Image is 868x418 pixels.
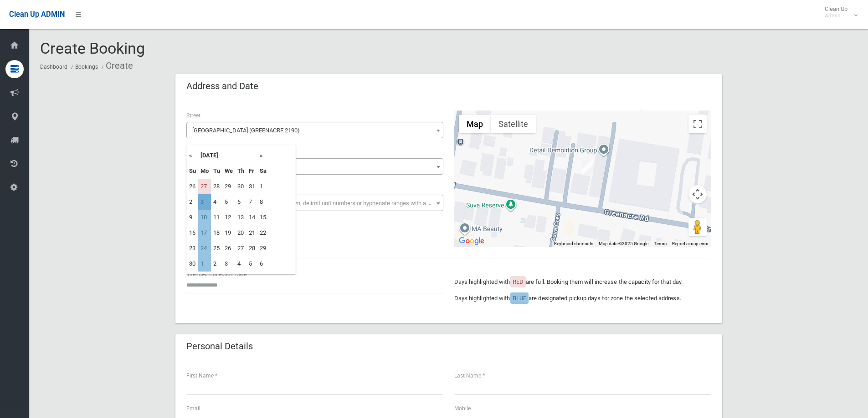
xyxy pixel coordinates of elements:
[187,179,198,194] td: 26
[187,148,198,163] th: «
[257,179,269,194] td: 1
[40,64,67,70] a: Dashboard
[247,163,257,179] th: Fr
[175,337,264,355] header: Personal Details
[187,241,198,256] td: 23
[688,115,707,133] button: Toggle fullscreen view
[192,200,447,206] span: Select the unit number from the dropdown, delimit unit numbers or hyphenate ranges with a comma
[198,179,211,194] td: 27
[554,241,593,247] button: Keyboard shortcuts
[513,295,526,302] span: BLUE
[198,256,211,272] td: 1
[175,77,269,95] header: Address and Date
[257,210,269,225] td: 15
[235,179,247,194] td: 30
[222,179,235,194] td: 29
[211,225,222,241] td: 18
[672,241,709,246] a: Report a map error
[454,277,711,287] p: Days highlighted with are full. Booking them will increase the capacity for that day.
[198,210,211,225] td: 10
[247,179,257,194] td: 31
[211,241,222,256] td: 25
[186,158,443,175] span: 101
[211,210,222,225] td: 11
[75,64,98,70] a: Bookings
[222,194,235,210] td: 5
[599,241,648,246] span: Map data ©2025 Google
[222,256,235,272] td: 3
[189,124,441,137] span: Greenacre Road (GREENACRE 2190)
[235,256,247,272] td: 4
[235,225,247,241] td: 20
[222,241,235,256] td: 26
[235,163,247,179] th: Th
[247,210,257,225] td: 14
[222,163,235,179] th: We
[186,122,443,138] span: Greenacre Road (GREENACRE 2190)
[198,148,257,163] th: [DATE]
[459,115,491,133] button: Show street map
[211,194,222,210] td: 4
[457,235,487,247] a: Open this area in Google Maps (opens a new window)
[187,225,198,241] td: 16
[247,194,257,210] td: 7
[257,194,269,210] td: 8
[198,241,211,256] td: 24
[457,235,487,247] img: Google
[654,241,667,246] a: Terms (opens in new tab)
[247,256,257,272] td: 5
[820,5,857,19] span: Clean Up
[825,12,847,19] small: Admin
[247,241,257,256] td: 28
[211,163,222,179] th: Tu
[40,39,145,57] span: Create Booking
[582,160,593,176] div: 101 Greenacre Road, GREENACRE NSW 2190
[211,256,222,272] td: 2
[189,161,441,173] span: 101
[257,241,269,256] td: 29
[198,163,211,179] th: Mo
[491,115,536,133] button: Show satellite imagery
[257,225,269,241] td: 22
[247,225,257,241] td: 21
[187,210,198,225] td: 9
[235,194,247,210] td: 6
[198,225,211,241] td: 17
[222,210,235,225] td: 12
[513,278,524,285] span: RED
[454,293,711,304] p: Days highlighted with are designated pickup days for zone the selected address.
[235,210,247,225] td: 13
[222,225,235,241] td: 19
[9,10,65,19] span: Clean Up ADMIN
[257,256,269,272] td: 6
[99,57,133,74] li: Create
[688,185,707,203] button: Map camera controls
[187,194,198,210] td: 2
[688,218,707,236] button: Drag Pegman onto the map to open Street View
[235,241,247,256] td: 27
[211,179,222,194] td: 28
[187,163,198,179] th: Su
[257,148,269,163] th: »
[198,194,211,210] td: 3
[187,256,198,272] td: 30
[257,163,269,179] th: Sa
